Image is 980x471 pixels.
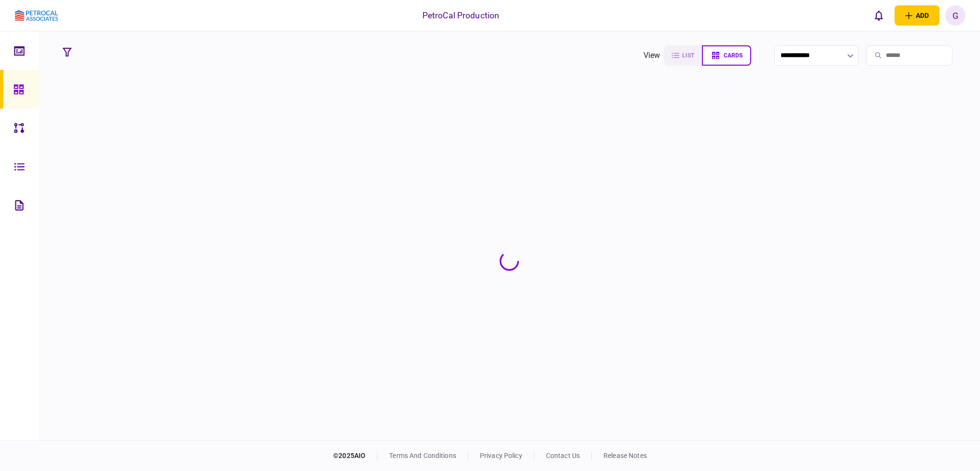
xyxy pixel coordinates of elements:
button: cards [702,45,751,66]
div: view [644,50,660,61]
button: open adding identity options [895,5,939,26]
div: © 2025 AIO [333,451,378,461]
span: cards [724,52,742,59]
button: open notifications list [868,5,889,26]
a: release notes [603,452,647,459]
a: terms and conditions [389,452,456,459]
a: privacy policy [480,452,522,459]
img: client company logo [15,10,58,21]
button: G [945,5,966,26]
a: contact us [546,452,580,459]
div: PetroCal Production [422,9,500,22]
button: list [664,45,702,66]
span: list [682,52,694,59]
